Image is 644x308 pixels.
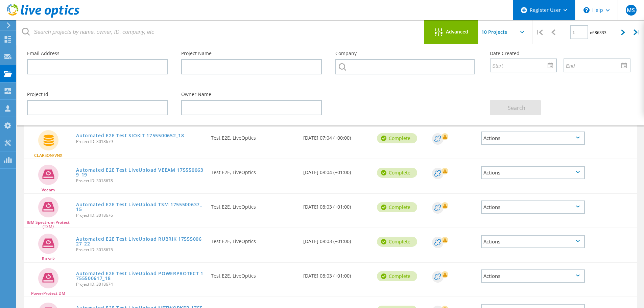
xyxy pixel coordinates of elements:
[76,202,204,212] a: Automated E2E Test LiveUpload TSM 1755500637_15
[24,220,73,229] span: IBM Spectrum Protect (TSM)
[76,282,204,286] span: Project ID: 3018674
[627,7,635,13] span: MS
[76,248,204,252] span: Project ID: 3018675
[42,257,55,261] span: Rubrik
[630,20,644,44] div: |
[335,51,476,56] label: Company
[481,235,585,248] div: Actions
[377,271,417,281] div: Complete
[76,237,204,246] a: Automated E2E Test LiveUpload RUBRIK 1755500627_22
[377,202,417,212] div: Complete
[583,7,590,13] svg: \n
[76,133,184,138] a: Automated E2E Test SIOKIT 1755500652_18
[208,194,300,216] div: Test E2E, LiveOptics
[181,51,322,56] label: Project Name
[491,59,551,72] input: Start
[481,132,585,145] div: Actions
[446,29,468,34] span: Advanced
[508,104,525,112] span: Search
[377,133,417,143] div: Complete
[300,194,374,216] div: [DATE] 08:03 (+01:00)
[42,188,55,192] span: Veeam
[590,30,606,35] span: of 86333
[34,153,62,158] span: CLARiiON/VNX
[377,168,417,178] div: Complete
[76,179,204,183] span: Project ID: 3018678
[76,168,204,177] a: Automated E2E Test LiveUpload VEEAM 1755500639_19
[481,200,585,214] div: Actions
[17,20,425,44] input: Search projects by name, owner, ID, company, etc
[300,263,374,285] div: [DATE] 08:03 (+01:00)
[7,14,79,19] a: Live Optics Dashboard
[300,228,374,251] div: [DATE] 08:03 (+01:00)
[31,291,65,295] span: PowerProtect DM
[208,228,300,251] div: Test E2E, LiveOptics
[300,159,374,182] div: [DATE] 08:04 (+01:00)
[181,92,322,97] label: Owner Name
[377,237,417,247] div: Complete
[564,59,625,72] input: End
[208,159,300,182] div: Test E2E, LiveOptics
[490,51,630,56] label: Date Created
[76,213,204,217] span: Project ID: 3018676
[27,92,168,97] label: Project Id
[208,125,300,147] div: Test E2E, LiveOptics
[27,51,168,56] label: Email Address
[76,140,204,144] span: Project ID: 3018679
[76,271,204,281] a: Automated E2E Test LiveUpload POWERPROTECT 1755500617_18
[481,166,585,179] div: Actions
[532,20,546,44] div: |
[490,100,541,115] button: Search
[481,269,585,283] div: Actions
[208,263,300,285] div: Test E2E, LiveOptics
[300,125,374,147] div: [DATE] 07:04 (+00:00)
